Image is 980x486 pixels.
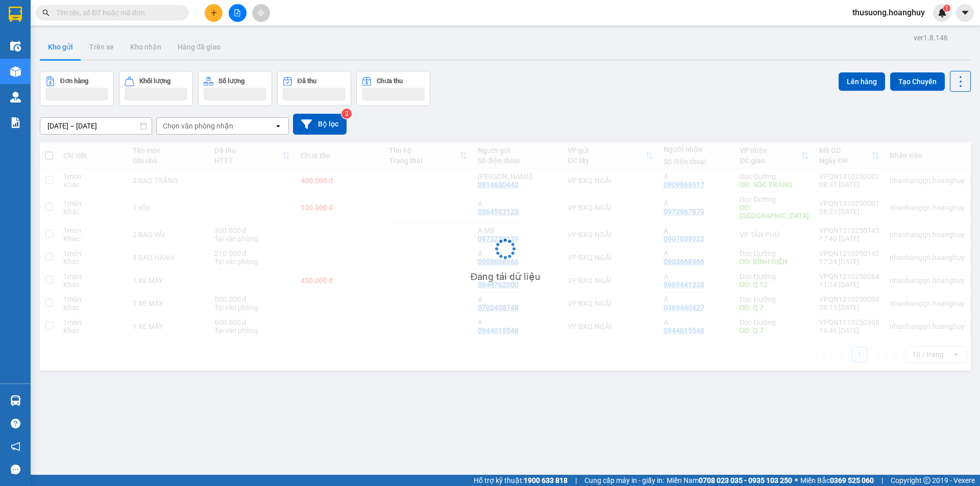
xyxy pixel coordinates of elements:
button: Đã thu [277,71,351,106]
strong: 0369 525 060 [830,476,874,484]
button: Chưa thu [356,71,430,106]
button: Lên hàng [839,72,885,91]
span: search [42,9,50,16]
span: | [575,475,577,486]
strong: 1900 633 818 [524,476,568,484]
span: Cung cấp máy in - giấy in: [584,475,664,486]
div: ver 1.8.146 [914,32,948,43]
span: question-circle [11,419,20,428]
img: solution-icon [10,117,21,128]
input: Tìm tên, số ĐT hoặc mã đơn [56,7,177,18]
span: Miền Nam [667,475,792,486]
button: Kho nhận [122,35,169,59]
button: Tạo Chuyến [890,72,945,91]
span: 1 [945,5,948,12]
span: thusuong.hoanghuy [844,6,933,19]
span: | [881,475,883,486]
button: Bộ lọc [293,114,347,135]
div: Khối lượng [139,78,170,85]
div: Số lượng [218,78,244,85]
button: Trên xe [81,35,122,59]
strong: 0708 023 035 - 0935 103 250 [699,476,792,484]
div: Đã thu [298,78,316,85]
span: file-add [234,9,241,16]
svg: open [274,122,282,130]
button: file-add [229,4,247,22]
div: Đơn hàng [60,78,88,85]
button: Đơn hàng [40,71,114,106]
div: Đang tải dữ liệu [471,269,541,285]
img: icon-new-feature [938,8,947,17]
div: Chưa thu [377,78,403,85]
span: caret-down [961,8,970,17]
button: Kho gửi [40,35,81,59]
sup: 2 [341,109,352,119]
button: caret-down [956,4,974,22]
div: Chọn văn phòng nhận [163,121,233,131]
button: Số lượng [198,71,272,106]
span: aim [257,9,264,16]
img: warehouse-icon [10,66,21,77]
span: notification [11,442,20,451]
button: Khối lượng [119,71,193,106]
img: logo-vxr [9,7,22,22]
span: Miền Bắc [800,475,874,486]
button: aim [252,4,270,22]
input: Select a date range. [40,118,152,134]
span: ⚪️ [795,478,798,482]
sup: 1 [943,5,950,12]
span: message [11,465,20,474]
img: warehouse-icon [10,395,21,406]
img: warehouse-icon [10,41,21,52]
span: Hỗ trợ kỹ thuật: [474,475,568,486]
button: plus [205,4,223,22]
button: Hàng đã giao [169,35,229,59]
span: plus [210,9,217,16]
img: warehouse-icon [10,92,21,103]
span: copyright [923,477,930,484]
